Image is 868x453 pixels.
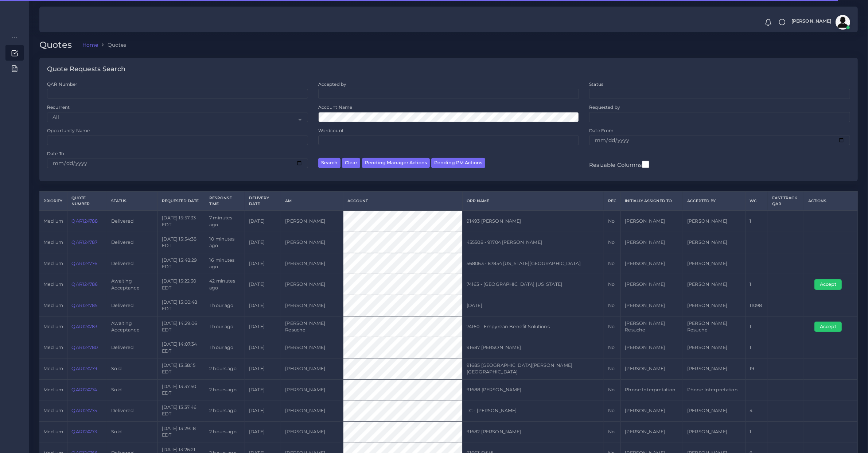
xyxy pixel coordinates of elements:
[107,211,158,232] td: Delivered
[158,192,205,211] th: Requested Date
[107,379,158,400] td: Sold
[71,345,98,350] a: QAR124780
[281,253,343,274] td: [PERSON_NAME]
[462,421,604,442] td: 91682 [PERSON_NAME]
[604,337,620,358] td: No
[683,192,745,211] th: Accepted by
[814,322,842,332] button: Accept
[683,400,745,422] td: [PERSON_NAME]
[804,192,857,211] th: Actions
[621,211,683,232] td: [PERSON_NAME]
[621,337,683,358] td: [PERSON_NAME]
[604,379,620,400] td: No
[431,158,485,168] button: Pending PM Actions
[71,261,97,266] a: QAR124776
[621,358,683,379] td: [PERSON_NAME]
[318,127,344,134] label: Wordcount
[462,274,604,295] td: 74163 - [GEOGRAPHIC_DATA] [US_STATE]
[245,316,281,337] td: [DATE]
[205,316,245,337] td: 1 hour ago
[589,104,620,110] label: Requested by
[245,192,281,211] th: Delivery Date
[158,358,205,379] td: [DATE] 13:58:15 EDT
[43,239,63,245] span: medium
[589,127,614,134] label: Date From
[604,358,620,379] td: No
[745,337,768,358] td: 1
[107,337,158,358] td: Delivered
[107,295,158,316] td: Delivered
[281,337,343,358] td: [PERSON_NAME]
[462,358,604,379] td: 91685 [GEOGRAPHIC_DATA][PERSON_NAME][GEOGRAPHIC_DATA]
[43,261,63,266] span: medium
[39,192,67,211] th: Priority
[604,400,620,422] td: No
[281,421,343,442] td: [PERSON_NAME]
[107,274,158,295] td: Awaiting Acceptance
[745,295,768,316] td: 11098
[158,379,205,400] td: [DATE] 13:37:50 EDT
[205,400,245,422] td: 2 hours ago
[47,150,64,157] label: Date To
[245,253,281,274] td: [DATE]
[745,400,768,422] td: 4
[745,421,768,442] td: 1
[318,104,353,110] label: Account Name
[43,387,63,392] span: medium
[281,192,343,211] th: AM
[683,253,745,274] td: [PERSON_NAME]
[43,345,63,350] span: medium
[158,211,205,232] td: [DATE] 15:57:33 EDT
[71,281,98,287] a: QAR124786
[205,358,245,379] td: 2 hours ago
[245,337,281,358] td: [DATE]
[814,279,842,289] button: Accept
[589,160,649,169] label: Resizable Columns
[621,192,683,211] th: Initially Assigned to
[43,408,63,413] span: medium
[745,274,768,295] td: 1
[462,337,604,358] td: 91687 [PERSON_NAME]
[621,295,683,316] td: [PERSON_NAME]
[281,295,343,316] td: [PERSON_NAME]
[205,274,245,295] td: 42 minutes ago
[745,316,768,337] td: 1
[642,160,649,169] input: Resizable Columns
[281,400,343,422] td: [PERSON_NAME]
[205,192,245,211] th: Response Time
[621,274,683,295] td: [PERSON_NAME]
[683,211,745,232] td: [PERSON_NAME]
[342,158,360,168] button: Clear
[245,400,281,422] td: [DATE]
[683,274,745,295] td: [PERSON_NAME]
[205,379,245,400] td: 2 hours ago
[47,81,77,87] label: QAR Number
[43,303,63,308] span: medium
[683,379,745,400] td: Phone Interpretation
[205,211,245,232] td: 7 minutes ago
[71,408,97,413] a: QAR124775
[604,421,620,442] td: No
[245,379,281,400] td: [DATE]
[158,421,205,442] td: [DATE] 13:29:18 EDT
[281,316,343,337] td: [PERSON_NAME] Resuche
[245,274,281,295] td: [DATE]
[683,337,745,358] td: [PERSON_NAME]
[604,316,620,337] td: No
[604,253,620,274] td: No
[43,366,63,371] span: medium
[47,104,70,110] label: Recurrent
[107,400,158,422] td: Delivered
[462,316,604,337] td: 74160 - Empyrean Benefit Solutions
[205,295,245,316] td: 1 hour ago
[281,232,343,253] td: [PERSON_NAME]
[281,379,343,400] td: [PERSON_NAME]
[158,400,205,422] td: [DATE] 13:37:46 EDT
[245,421,281,442] td: [DATE]
[621,253,683,274] td: [PERSON_NAME]
[71,239,97,245] a: QAR124787
[43,429,63,434] span: medium
[205,232,245,253] td: 10 minutes ago
[82,41,98,49] a: Home
[621,400,683,422] td: [PERSON_NAME]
